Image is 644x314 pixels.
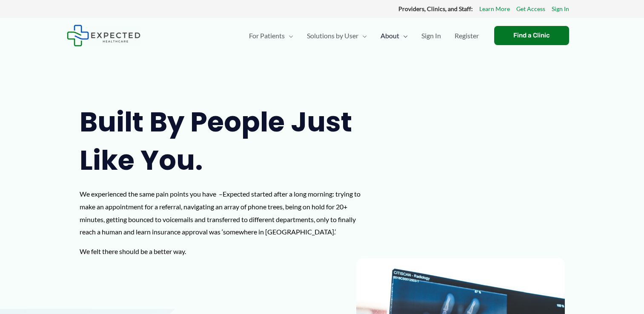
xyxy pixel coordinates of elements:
[249,21,285,51] span: For Patients
[80,245,371,258] p: We felt there should be a better way.
[448,21,486,51] a: Register
[494,26,569,45] a: Find a Clinic
[381,21,399,51] span: About
[374,21,415,51] a: AboutMenu Toggle
[242,21,486,51] nav: Primary Site Navigation
[516,3,545,14] a: Get Access
[421,21,441,51] span: Sign In
[479,3,510,14] a: Learn More
[300,21,374,51] a: Solutions by UserMenu Toggle
[399,21,408,51] span: Menu Toggle
[307,21,358,51] span: Solutions by User
[552,3,569,14] a: Sign In
[398,5,473,12] strong: Providers, Clinics, and Staff:
[242,21,300,51] a: For PatientsMenu Toggle
[67,25,140,46] img: Expected Healthcare Logo - side, dark font, small
[415,21,448,51] a: Sign In
[80,188,371,238] p: We experienced the same pain points you have –
[455,21,479,51] span: Register
[358,21,367,51] span: Menu Toggle
[285,21,293,51] span: Menu Toggle
[80,103,371,179] h1: Built by people just like you.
